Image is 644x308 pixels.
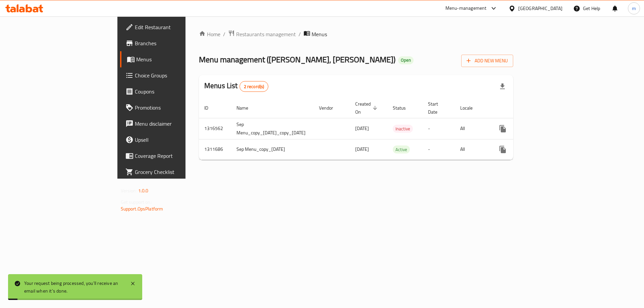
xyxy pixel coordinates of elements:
[494,78,511,95] div: Export file
[120,100,225,116] a: Promotions
[398,57,414,63] span: Open
[199,98,565,160] table: enhanced table
[632,5,636,12] span: m
[135,39,220,47] span: Branches
[236,30,296,38] span: Restaurants management
[355,124,369,133] span: [DATE]
[495,141,511,158] button: more
[518,5,562,12] div: [GEOGRAPHIC_DATA]
[319,104,342,112] span: Vendor
[455,118,489,139] td: All
[231,118,314,139] td: Sep Menu_copy_[DATE]_copy_[DATE]
[355,145,369,153] span: [DATE]
[135,136,220,144] span: Upsell
[511,121,527,137] button: Change Status
[239,81,269,92] div: Total records count
[120,67,225,83] a: Choice Groups
[135,168,220,176] span: Grocery Checklist
[24,280,123,295] div: Your request being processed, you’ll receive an email when it’s done.
[121,198,152,206] span: Get support on:
[495,121,511,137] button: more
[398,56,414,64] div: Open
[204,104,217,112] span: ID
[312,30,327,38] span: Menus
[228,30,296,39] a: Restaurants management
[393,104,415,112] span: Status
[120,35,225,51] a: Branches
[135,87,220,96] span: Coupons
[461,55,513,67] button: Add New Menu
[135,104,220,112] span: Promotions
[120,132,225,148] a: Upsell
[199,52,395,67] span: Menu management ( [PERSON_NAME], [PERSON_NAME] )
[121,186,137,195] span: Version:
[135,71,220,79] span: Choice Groups
[138,186,149,195] span: 1.0.0
[460,104,481,112] span: Locale
[423,118,455,139] td: -
[120,51,225,67] a: Menus
[204,81,268,92] h2: Menus List
[136,55,220,63] span: Menus
[423,139,455,160] td: -
[135,152,220,160] span: Coverage Report
[393,125,413,133] span: Inactive
[199,30,513,39] nav: breadcrumb
[393,125,413,133] div: Inactive
[120,116,225,132] a: Menu disclaimer
[240,83,268,90] span: 2 record(s)
[135,120,220,128] span: Menu disclaimer
[121,204,163,213] a: Support.OpsPlatform
[120,148,225,164] a: Coverage Report
[120,83,225,100] a: Coupons
[236,104,257,112] span: Name
[489,98,565,118] th: Actions
[428,100,447,116] span: Start Date
[467,57,508,65] span: Add New Menu
[135,23,220,31] span: Edit Restaurant
[455,139,489,160] td: All
[231,139,314,160] td: Sep Menu_copy_[DATE]
[299,30,301,38] li: /
[393,146,410,153] span: Active
[120,19,225,35] a: Edit Restaurant
[445,4,487,12] div: Menu-management
[355,100,379,116] span: Created On
[120,164,225,180] a: Grocery Checklist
